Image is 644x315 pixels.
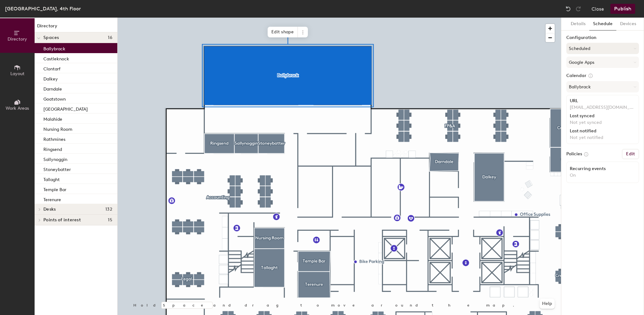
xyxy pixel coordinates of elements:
p: Terenure [43,195,61,202]
div: URL [570,98,636,103]
div: Last notified [570,129,636,134]
span: Work Areas [6,106,29,111]
span: Layout [10,71,25,76]
label: Policies [566,152,582,157]
div: Recurring events [570,166,636,171]
p: Not yet synced [570,120,636,125]
button: Help [540,299,555,309]
label: Configuration [566,35,639,40]
p: Sallynoggin [43,155,67,162]
p: Temple Bar [43,185,66,192]
span: Desks [43,207,56,212]
p: Clontarf [43,64,60,72]
span: Spaces [43,35,59,40]
p: [EMAIL_ADDRESS][DOMAIN_NAME] [570,105,636,110]
button: Google Apps [566,57,639,68]
div: Last synced [570,113,636,119]
button: Ballybrack [566,81,639,92]
button: Details [567,18,589,30]
button: Edit [622,149,639,159]
span: Points of interest [43,218,81,223]
span: 16 [108,35,112,40]
button: Scheduled [566,43,639,54]
button: Publish [610,4,635,14]
h6: Edit [626,152,635,157]
img: Redo [575,6,581,12]
p: Castleknock [43,54,69,62]
img: Undo [565,6,571,12]
p: Ballybrack [43,44,65,52]
p: Not yet notified [570,135,636,141]
label: Calendar [566,73,639,79]
p: Nursing Room [43,125,72,132]
button: Schedule [589,18,616,30]
span: 132 [105,207,112,212]
p: Dalkey [43,75,58,82]
p: On [570,173,636,178]
button: Devices [616,18,640,30]
p: Tallaght [43,175,60,182]
p: Stoneybatter [43,165,71,172]
p: [GEOGRAPHIC_DATA] [43,105,88,112]
button: Close [591,4,604,14]
span: Directory [8,36,27,42]
p: Malahide [43,115,62,122]
span: 15 [108,218,112,223]
p: Ringsend [43,145,62,152]
p: Goatstown [43,95,66,102]
h1: Directory [35,23,117,32]
div: [GEOGRAPHIC_DATA], 4th Floor [5,5,81,13]
p: Darndale [43,85,62,92]
p: Rathmines [43,135,65,142]
span: Edit shape [268,27,298,37]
